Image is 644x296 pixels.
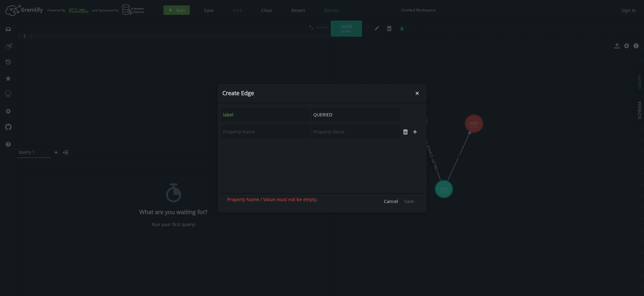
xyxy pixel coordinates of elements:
button: Close [412,89,422,98]
input: Property Value [311,108,400,121]
div: Property Name / Value must not be empty. [227,197,318,206]
input: Property Value [311,125,400,139]
input: Property Name [221,125,310,139]
button: Cancel [381,197,401,206]
input: Property Name [221,108,310,121]
button: Save [401,197,417,206]
span: Save [404,198,414,204]
h4: Create Edge [222,89,412,97]
span: Cancel [384,198,398,204]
